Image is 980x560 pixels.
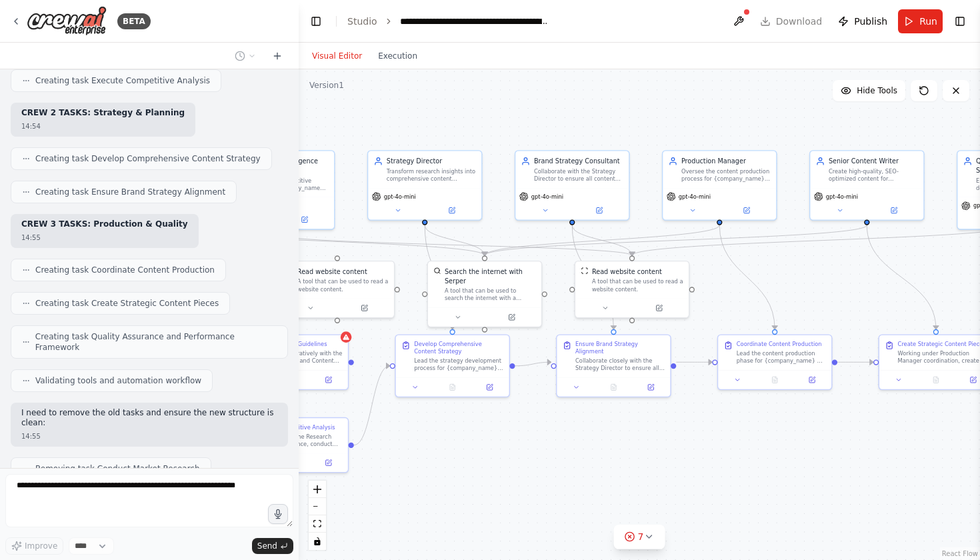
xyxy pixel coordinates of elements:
span: gpt-4o-mini [384,193,416,200]
span: gpt-4o-mini [826,193,858,200]
div: Create high-quality, SEO-optimized content for {company_name} under Production Manager guidance, ... [829,167,918,182]
div: Lead the strategy development process for {company_name} by transforming research insights into a... [414,357,503,372]
button: No output available [433,382,471,393]
button: Open in side panel [313,375,344,386]
button: Switch to previous chat [229,48,261,64]
p: I need to remove the old tasks and ensure the new structure is clean: [21,408,277,429]
span: Creating task Develop Comprehensive Content Strategy [35,153,261,164]
div: ScrapeWebsiteToolRead website contentA tool that can be used to read a website content. [575,261,690,318]
div: Strategy Director [387,157,476,166]
strong: CREW 3 TASKS: Production & Quality [21,219,188,229]
div: Read website content [297,267,367,277]
div: Search the internet with Serper [445,267,536,286]
button: Open in side panel [573,205,625,216]
span: Removing task Conduct Market Research [35,463,200,474]
div: Read website content [592,267,662,277]
div: Execute Competitive AnalysisWorking under the Research Director's guidance, conduct detailed comp... [234,417,349,473]
div: React Flow controls [309,481,326,550]
button: Run [898,9,943,33]
button: Open in side panel [474,382,505,393]
div: Coordinate Content Production [737,341,822,348]
button: Hide Tools [833,80,905,101]
div: Develop Comprehensive Content StrategyLead the strategy development process for {company_name} by... [395,334,510,397]
g: Edge from 1333b32d-9fec-4050-bbe6-04782064dbc7 to 1eb76e49-f78b-4cf1-b903-876d2aff3fc7 [480,225,871,256]
button: Open in side panel [313,457,344,469]
div: Production Manager [681,157,771,166]
button: Open in side panel [485,312,537,323]
button: No output available [594,382,633,393]
button: Improve [5,537,63,555]
span: Creating task Ensure Brand Strategy Alignment [35,187,225,197]
g: Edge from eef5a236-56b7-4139-862c-2c1a53369ae7 to 52a8a988-2127-4dd3-b3db-bf5721ea120b [515,357,551,370]
img: Logo [27,6,107,36]
span: Creating task Quality Assurance and Performance Framework [35,331,277,353]
div: Lead the content production phase for {company_name} by coordinating the content creation team an... [737,350,826,365]
button: Open in side panel [426,205,478,216]
span: Hide Tools [857,85,897,96]
div: A tool that can be used to read a website content. [297,278,389,293]
div: 14:55 [21,431,277,441]
button: No output available [755,375,794,386]
div: Strategy DirectorTransform research insights into comprehensive content strategies for {company_n... [367,150,483,221]
div: Version 1 [309,80,344,91]
img: SerperDevTool [433,267,441,275]
div: Collaborate with the Strategy Director to ensure all content strategies align with {company_name}... [534,167,623,182]
button: Open in side panel [338,303,390,314]
div: Senior Content Writer [829,157,918,166]
div: A tool that can be used to read a website content. [592,278,683,293]
button: toggle interactivity [309,533,326,550]
button: Open in side panel [633,303,685,314]
div: Establish Brand Guidelines [253,341,327,348]
div: BETA [117,13,151,29]
div: Senior Content WriterCreate high-quality, SEO-optimized content for {company_name} under Producti... [809,150,925,221]
div: Competitive Intelligence Specialist [239,157,329,175]
div: Working under the Research Director's guidance, conduct detailed competitive analysis for {compan... [253,433,343,447]
button: Send [252,538,293,554]
span: Validating tools and automation workflow [35,375,201,386]
button: zoom out [309,498,326,515]
button: zoom in [309,481,326,498]
div: Coordinate Content ProductionLead the content production phase for {company_name} by coordinating... [717,334,833,390]
div: Oversee the content production process for {company_name}, coordinating writers and quality teams... [681,167,771,182]
div: A tool that can be used to search the internet with a search_query. Supports different search typ... [445,287,536,302]
a: Studio [347,16,377,27]
div: Working collaboratively with the Project Manager and Content Strategist, establish comprehensive ... [253,350,343,365]
div: ScrapeWebsiteToolRead website contentA tool that can be used to read a website content. [280,261,395,318]
button: Visual Editor [304,48,370,64]
g: Edge from a5783e6b-5fe9-4ea6-8d9d-5f7f042ad37a to eef5a236-56b7-4139-862c-2c1a53369ae7 [420,225,457,329]
span: Publish [854,15,887,28]
button: Execution [370,48,425,64]
span: Send [257,541,277,551]
nav: breadcrumb [347,15,550,28]
button: Publish [833,9,893,33]
g: Edge from a9300df2-d492-454d-969c-bebbef84ff59 to 1eb76e49-f78b-4cf1-b903-876d2aff3fc7 [480,225,724,256]
div: Ensure Brand Strategy AlignmentCollaborate closely with the Strategy Director to ensure all strat... [556,334,671,397]
button: Hide left sidebar [307,12,325,31]
button: Open in side panel [635,382,666,393]
div: Execute deep competitive analysis for {company_name}, working under the Research Director's guida... [239,177,329,191]
button: Click to speak your automation idea [268,504,288,524]
button: Open in side panel [279,214,331,225]
div: Brand Strategy Consultant [534,157,623,166]
button: 7 [614,525,665,549]
div: SerperDevToolSearch the internet with SerperA tool that can be used to search the internet with a... [427,261,543,327]
span: Creating task Create Strategic Content Pieces [35,298,219,309]
div: 14:54 [21,121,185,131]
div: Execute Competitive Analysis [253,423,335,431]
span: gpt-4o-mini [679,193,711,200]
div: Transform research insights into comprehensive content strategies for {company_name}, directing t... [387,167,476,182]
a: React Flow attribution [942,550,978,557]
div: Collaborate closely with the Strategy Director to ensure all strategic recommendations align with... [575,357,665,372]
strong: CREW 2 TASKS: Strategy & Planning [21,108,185,117]
div: 14:55 [21,233,188,243]
g: Edge from cfcb776a-1c15-4927-895e-07121808ebb0 to eef5a236-56b7-4139-862c-2c1a53369ae7 [354,361,390,450]
div: Establish Brand GuidelinesWorking collaboratively with the Project Manager and Content Strategist... [234,334,349,390]
span: Creating task Coordinate Content Production [35,265,215,275]
span: gpt-4o-mini [531,193,563,200]
g: Edge from 1333b32d-9fec-4050-bbe6-04782064dbc7 to 82b97d12-6d92-4704-b085-19bd1d309db3 [862,225,940,329]
div: Production ManagerOversee the content production process for {company_name}, coordinating writers... [662,150,777,221]
div: Ensure Brand Strategy Alignment [575,341,665,355]
g: Edge from e6704b40-489d-4bff-b200-b0fcf3091a2d to 52a8a988-2127-4dd3-b3db-bf5721ea120b [567,225,618,329]
button: fit view [309,515,326,533]
span: Improve [25,541,57,551]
